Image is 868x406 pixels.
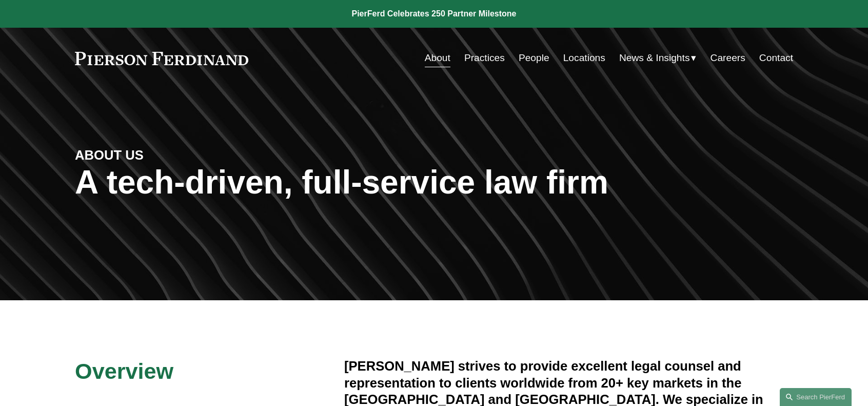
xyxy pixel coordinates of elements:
a: Practices [464,48,505,68]
a: Contact [759,48,793,68]
a: People [519,48,549,68]
span: Overview [75,359,173,383]
a: folder dropdown [619,48,697,68]
strong: ABOUT US [75,148,144,162]
a: Search this site [780,388,852,406]
span: News & Insights [619,49,690,67]
h1: A tech-driven, full-service law firm [75,164,793,201]
a: Careers [711,48,745,68]
a: About [425,48,450,68]
a: Locations [563,48,605,68]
